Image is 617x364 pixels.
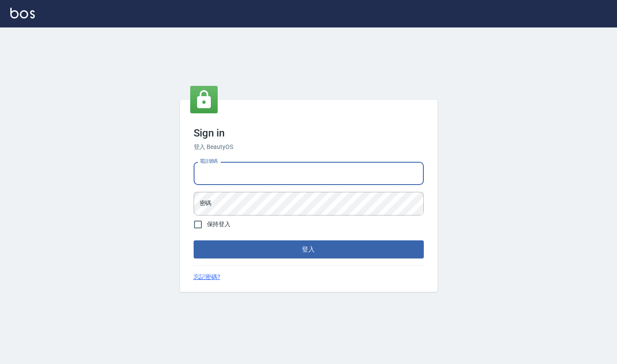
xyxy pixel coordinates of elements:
h6: 登入 BeautyOS [194,143,424,152]
button: 登入 [194,240,424,258]
h3: Sign in [194,127,424,139]
a: 忘記密碼? [194,273,221,282]
label: 電話號碼 [200,158,218,164]
span: 保持登入 [207,220,231,229]
img: Logo [10,8,35,18]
